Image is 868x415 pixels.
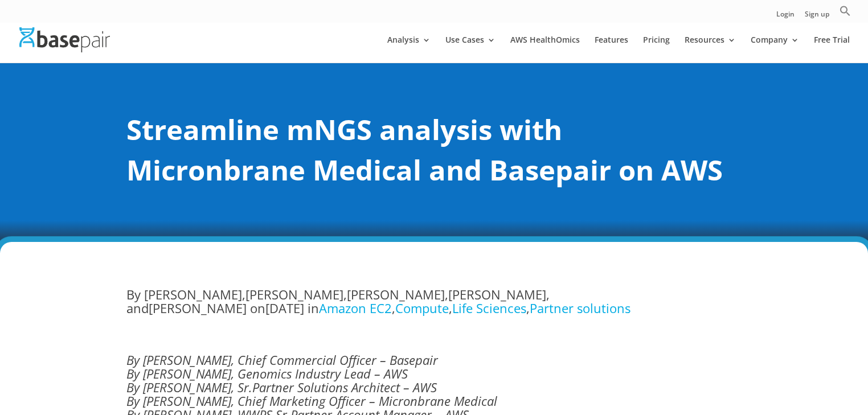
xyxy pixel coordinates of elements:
[840,5,851,17] svg: Search
[805,11,829,23] a: Sign up
[685,36,736,63] a: Resources
[126,286,242,303] span: By [PERSON_NAME]
[448,286,546,303] span: [PERSON_NAME]
[126,392,140,409] span: By
[126,109,742,196] h1: Streamline mNGS analysis with Micronbrane Medical and Basepair on AWS
[510,36,580,63] a: AWS HealthOmics
[814,36,850,63] a: Free Trial
[643,36,670,63] a: Pricing
[319,299,392,317] a: Amazon EC2
[149,299,247,317] span: [PERSON_NAME]
[250,299,304,317] span: on
[452,299,526,317] a: Life Sciences
[395,299,449,317] a: Compute
[126,286,550,317] span: , , , , and
[840,5,851,23] a: Search Icon Link
[387,36,431,63] a: Analysis
[126,365,408,382] em: By [PERSON_NAME], Genomics Industry Lead – AWS
[126,379,437,396] em: [PERSON_NAME], Sr.Partner Solutions Architect – AWS
[319,299,630,317] span: , , ,
[308,299,630,317] span: in
[19,27,110,52] img: Basepair
[126,392,497,409] em: [PERSON_NAME], Chief Marketing Officer – Micronbrane Medical
[445,36,496,63] a: Use Cases
[126,351,438,368] em: By [PERSON_NAME], Chief Commercial Officer – Basepair
[347,286,445,303] span: [PERSON_NAME]
[265,299,304,317] time: [DATE]
[530,299,630,317] a: Partner solutions
[126,379,140,396] span: By
[595,36,628,63] a: Features
[776,11,795,23] a: Login
[245,286,343,303] span: [PERSON_NAME]
[751,36,799,63] a: Company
